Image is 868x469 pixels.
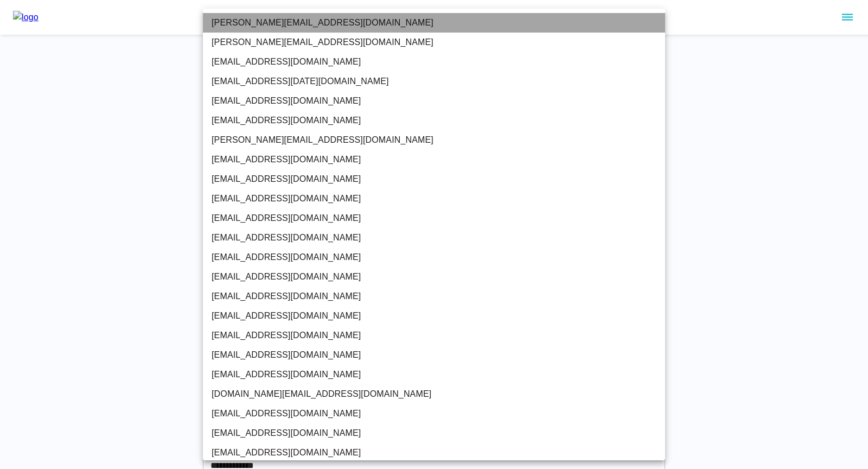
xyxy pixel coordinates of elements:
[203,365,665,384] li: [EMAIL_ADDRESS][DOMAIN_NAME]
[203,443,665,462] li: [EMAIL_ADDRESS][DOMAIN_NAME]
[203,423,665,443] li: [EMAIL_ADDRESS][DOMAIN_NAME]
[203,52,665,72] li: [EMAIL_ADDRESS][DOMAIN_NAME]
[203,130,665,150] li: [PERSON_NAME][EMAIL_ADDRESS][DOMAIN_NAME]
[203,208,665,228] li: [EMAIL_ADDRESS][DOMAIN_NAME]
[203,267,665,287] li: [EMAIL_ADDRESS][DOMAIN_NAME]
[203,111,665,130] li: [EMAIL_ADDRESS][DOMAIN_NAME]
[203,169,665,189] li: [EMAIL_ADDRESS][DOMAIN_NAME]
[203,384,665,404] li: [DOMAIN_NAME][EMAIL_ADDRESS][DOMAIN_NAME]
[203,91,665,111] li: [EMAIL_ADDRESS][DOMAIN_NAME]
[203,326,665,345] li: [EMAIL_ADDRESS][DOMAIN_NAME]
[203,248,665,267] li: [EMAIL_ADDRESS][DOMAIN_NAME]
[203,189,665,208] li: [EMAIL_ADDRESS][DOMAIN_NAME]
[203,345,665,365] li: [EMAIL_ADDRESS][DOMAIN_NAME]
[203,33,665,52] li: [PERSON_NAME][EMAIL_ADDRESS][DOMAIN_NAME]
[203,13,665,33] li: [PERSON_NAME][EMAIL_ADDRESS][DOMAIN_NAME]
[203,72,665,91] li: [EMAIL_ADDRESS][DATE][DOMAIN_NAME]
[203,150,665,169] li: [EMAIL_ADDRESS][DOMAIN_NAME]
[203,404,665,423] li: [EMAIL_ADDRESS][DOMAIN_NAME]
[203,228,665,248] li: [EMAIL_ADDRESS][DOMAIN_NAME]
[203,287,665,306] li: [EMAIL_ADDRESS][DOMAIN_NAME]
[203,306,665,326] li: [EMAIL_ADDRESS][DOMAIN_NAME]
